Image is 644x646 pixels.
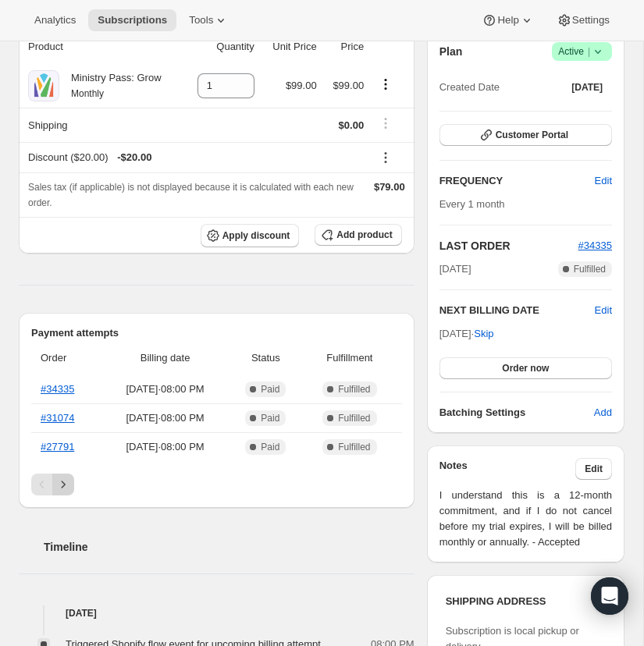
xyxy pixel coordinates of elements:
[439,124,612,146] button: Customer Portal
[71,88,104,99] small: Monthly
[41,441,74,453] a: #27791
[259,30,322,64] th: Unit Price
[261,412,279,424] span: Paid
[373,76,398,93] button: Product actions
[333,80,364,91] span: $99.00
[180,9,238,31] button: Tools
[106,382,225,397] span: [DATE] · 08:00 PM
[439,238,578,254] h2: LAST ORDER
[578,240,612,251] a: #34335
[595,173,612,189] span: Edit
[28,150,364,165] div: Discount ($20.00)
[572,14,610,27] span: Settings
[307,350,393,366] span: Fulfillment
[59,70,162,101] div: Ministry Pass: Grow
[439,328,494,339] span: [DATE] ·
[261,383,279,396] span: Paid
[25,9,85,31] button: Analytics
[439,261,471,277] span: [DATE]
[575,458,612,480] button: Edit
[338,383,370,396] span: Fulfilled
[446,594,606,609] h3: SHIPPING ADDRESS
[117,150,151,165] span: - $20.00
[19,108,181,142] th: Shipping
[338,412,370,424] span: Fulfilled
[374,181,405,193] span: $79.00
[106,439,225,455] span: [DATE] · 08:00 PM
[19,605,415,621] h4: [DATE]
[439,357,612,379] button: Order now
[497,14,518,27] span: Help
[28,182,354,208] span: Sales tax (if applicable) is not displayed because it is calculated with each new order.
[439,458,576,480] h3: Notes
[562,76,612,98] button: [DATE]
[31,341,101,375] th: Order
[28,70,59,101] img: product img
[595,303,612,318] button: Edit
[106,410,225,426] span: [DATE] · 08:00 PM
[439,44,463,59] h2: Plan
[222,229,290,242] span: Apply discount
[19,30,181,64] th: Product
[585,463,603,475] span: Edit
[502,362,549,374] span: Order now
[338,441,370,453] span: Fulfilled
[571,81,603,94] span: [DATE]
[439,405,594,421] h6: Batching Settings
[574,263,606,275] span: Fulfilled
[585,169,621,193] button: Edit
[472,9,543,31] button: Help
[52,474,74,495] button: Next
[31,474,402,495] nav: Pagination
[201,224,300,247] button: Apply discount
[181,30,258,64] th: Quantity
[439,488,612,550] span: I understand this is a 12-month commitment, and if I do not cancel before my trial expires, I wil...
[496,129,568,141] span: Customer Portal
[322,30,369,64] th: Price
[286,80,317,91] span: $99.00
[439,80,500,95] span: Created Date
[585,400,621,425] button: Add
[339,119,365,131] span: $0.00
[336,229,392,241] span: Add product
[439,303,595,318] h2: NEXT BILLING DATE
[234,350,298,366] span: Status
[578,238,612,254] button: #34335
[588,45,590,58] span: |
[464,321,503,346] button: Skip
[106,350,225,366] span: Billing date
[41,383,74,395] a: #34335
[315,224,401,246] button: Add product
[41,412,74,424] a: #31074
[439,198,505,210] span: Every 1 month
[88,9,176,31] button: Subscriptions
[98,14,167,27] span: Subscriptions
[34,14,76,27] span: Analytics
[439,173,595,189] h2: FREQUENCY
[189,14,213,27] span: Tools
[558,44,606,59] span: Active
[474,326,493,342] span: Skip
[594,405,612,421] span: Add
[547,9,619,31] button: Settings
[373,115,398,132] button: Shipping actions
[31,325,402,341] h2: Payment attempts
[261,441,279,453] span: Paid
[44,539,415,555] h2: Timeline
[591,577,628,615] div: Open Intercom Messenger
